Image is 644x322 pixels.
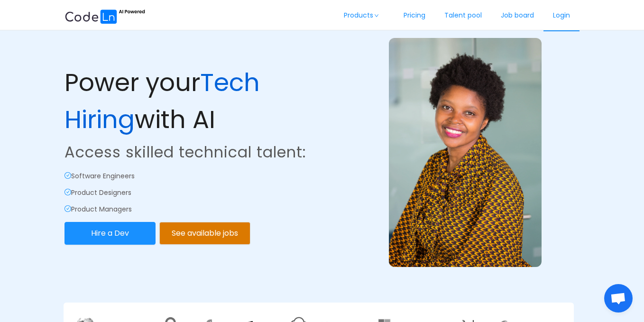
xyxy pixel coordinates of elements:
img: ai.87e98a1d.svg [64,8,145,24]
span: Tech Hiring [64,65,260,137]
i: icon: check-circle [64,189,71,195]
p: Software Engineers [64,171,320,181]
button: Hire a Dev [64,222,156,245]
i: icon: check-circle [64,205,71,212]
i: icon: down [374,13,379,18]
img: example [389,38,542,267]
p: Product Designers [64,188,320,198]
p: Power your with AI [64,64,320,138]
p: Product Managers [64,204,320,214]
button: See available jobs [159,222,250,245]
a: Open chat [604,284,633,313]
p: Access skilled technical talent: [64,141,320,164]
i: icon: check-circle [64,172,71,179]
